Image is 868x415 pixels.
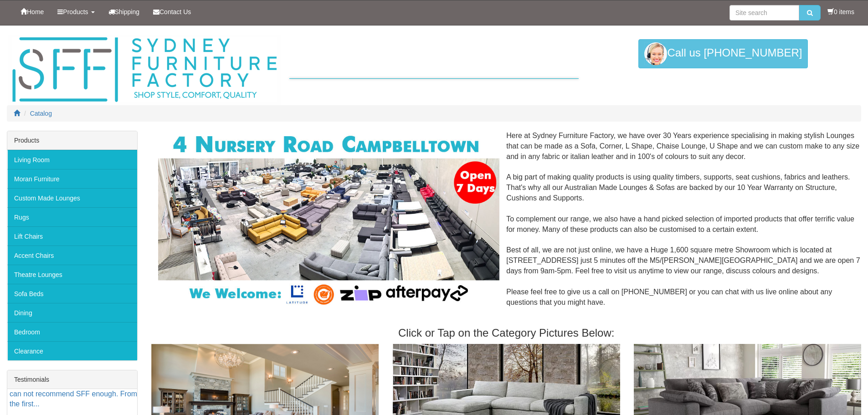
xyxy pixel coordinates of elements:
[151,327,861,339] h3: Click or Tap on the Category Pictures Below:
[729,5,799,20] input: Site search
[7,370,137,389] div: Testimonials
[102,0,147,23] a: Shipping
[151,131,861,318] div: Here at Sydney Furniture Factory, we have over 30 Years experience specialising in making stylish...
[7,226,137,246] a: Lift Chairs
[51,0,101,23] a: Products
[7,265,137,284] a: Theatre Lounges
[7,188,137,207] a: Custom Made Lounges
[159,8,191,15] span: Contact Us
[7,150,137,169] a: Living Room
[7,341,137,360] a: Clearance
[7,303,137,322] a: Dining
[7,169,137,188] a: Moran Furniture
[158,131,499,308] img: Corner Modular Lounges
[827,7,854,16] li: 0 items
[146,0,198,23] a: Contact Us
[7,322,137,341] a: Bedroom
[115,8,140,15] span: Shipping
[63,8,88,15] span: Products
[27,8,44,15] span: Home
[7,207,137,226] a: Rugs
[8,35,281,105] img: Sydney Furniture Factory
[7,284,137,303] a: Sofa Beds
[14,0,51,23] a: Home
[7,246,137,265] a: Accent Chairs
[30,110,52,117] a: Catalog
[7,131,137,150] div: Products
